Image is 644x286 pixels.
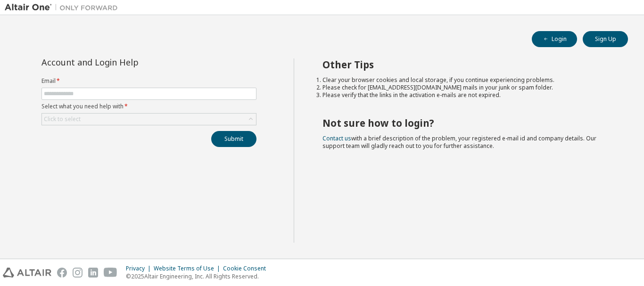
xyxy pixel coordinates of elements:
[322,58,611,71] h2: Other Tips
[322,76,611,84] li: Clear your browser cookies and local storage, if you continue experiencing problems.
[104,268,117,278] img: youtube.svg
[41,77,256,85] label: Email
[223,265,272,272] div: Cookie Consent
[154,265,223,272] div: Website Terms of Use
[3,268,51,278] img: altair_logo.svg
[41,103,256,110] label: Select what you need help with
[583,31,628,47] button: Sign Up
[42,114,256,125] div: Click to select
[532,31,577,47] button: Login
[73,268,83,278] img: instagram.svg
[322,117,611,129] h2: Not sure how to login?
[322,134,351,142] a: Contact us
[322,91,611,99] li: Please verify that the links in the activation e-mails are not expired.
[41,58,214,66] div: Account and Login Help
[322,134,596,150] span: with a brief description of the problem, your registered e-mail id and company details. Our suppo...
[322,84,611,91] li: Please check for [EMAIL_ADDRESS][DOMAIN_NAME] mails in your junk or spam folder.
[126,265,154,272] div: Privacy
[211,131,256,147] button: Submit
[126,272,272,280] p: © 2025 Altair Engineering, Inc. All Rights Reserved.
[5,3,123,12] img: Altair One
[57,268,67,278] img: facebook.svg
[44,115,81,123] div: Click to select
[88,268,98,278] img: linkedin.svg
